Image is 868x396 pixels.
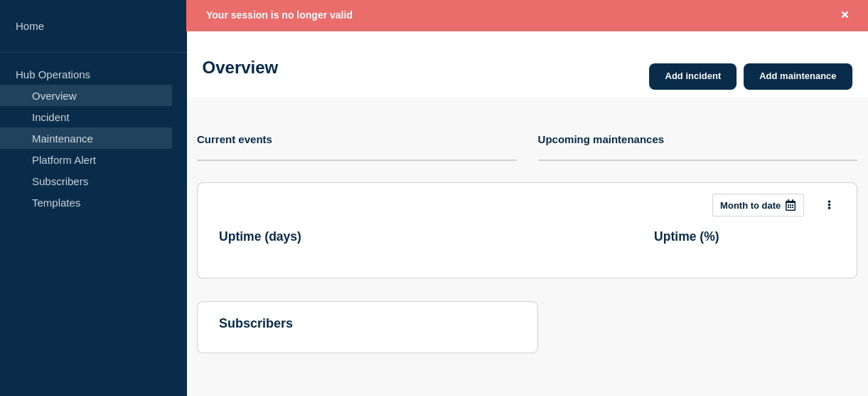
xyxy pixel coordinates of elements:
[538,133,665,145] h4: Upcoming maintenances
[206,9,353,21] span: Your session is no longer valid
[203,58,279,78] h1: Overview
[744,63,852,90] a: Add maintenance
[219,316,516,331] h4: subscribers
[219,229,301,244] h3: Uptime ( days )
[720,200,781,211] p: Month to date
[712,194,804,217] button: Month to date
[197,133,272,145] h4: Current events
[654,229,719,244] h3: Uptime ( % )
[649,63,736,90] a: Add incident
[836,7,854,24] button: Close banner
